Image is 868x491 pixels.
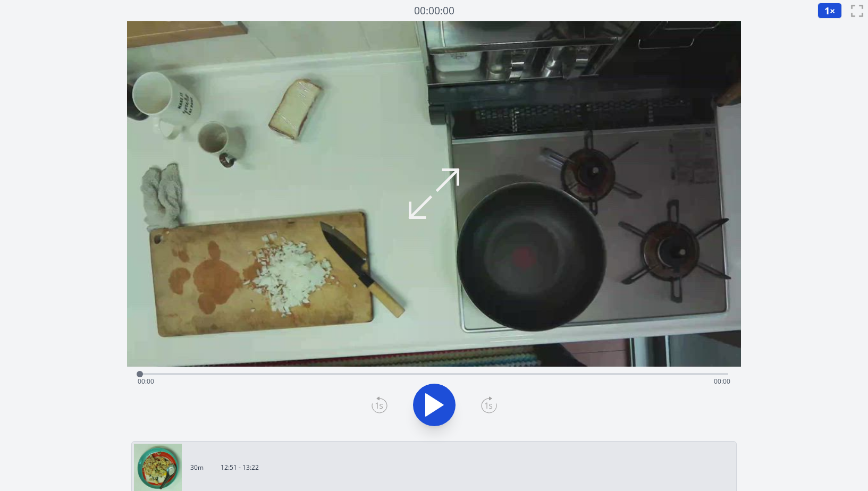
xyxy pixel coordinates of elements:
span: 1 [824,4,830,17]
p: 12:51 - 13:22 [221,463,259,472]
span: 00:00 [714,377,730,386]
button: 1× [818,3,842,19]
a: 00:00:00 [414,3,454,19]
p: 30m [190,463,204,472]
